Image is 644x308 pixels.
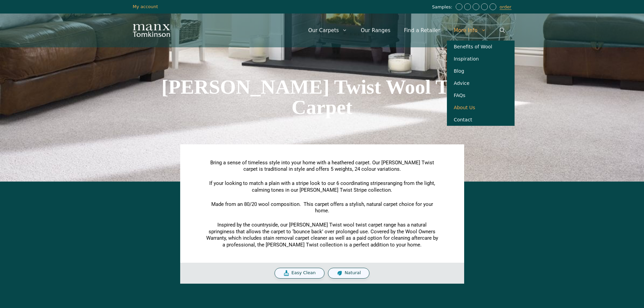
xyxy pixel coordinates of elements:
a: Open Search Bar [493,20,511,41]
a: Blog [447,65,515,77]
a: About Us [447,101,515,114]
img: Manx Tomkinson [133,24,170,37]
a: My account [133,4,158,9]
p: If your looking to match a plain with a stripe look to our 6 coordinating stripes [206,180,439,193]
a: Our Ranges [354,20,397,41]
a: Our Carpets [302,20,354,41]
a: Contact [447,114,515,126]
p: Inspired by the countryside, our [PERSON_NAME] Twist wool twist carpet range has a natural spring... [206,222,439,248]
span: Easy Clean [291,270,316,276]
nav: Primary [302,20,511,41]
span: Natural [344,270,361,276]
a: Find a Retailer [397,20,447,41]
a: Inspiration [447,53,515,65]
a: Advice [447,77,515,89]
a: More Info [447,20,493,41]
h1: [PERSON_NAME] Twist Wool Twist Carpet [133,77,511,117]
a: order [500,4,511,10]
p: Made from an 80/20 wool composition. This carpet offers a stylish, natural carpet choice for your... [206,201,439,214]
a: FAQs [447,89,515,101]
p: Bring a sense of timeless style into your home with a heathered carpet. Our [PERSON_NAME] Twist c... [206,160,439,173]
span: Samples: [432,4,454,10]
span: ranging from the light, calming tones in our [PERSON_NAME] Twist Stripe collection. [252,180,435,193]
a: Benefits of Wool [447,41,515,53]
